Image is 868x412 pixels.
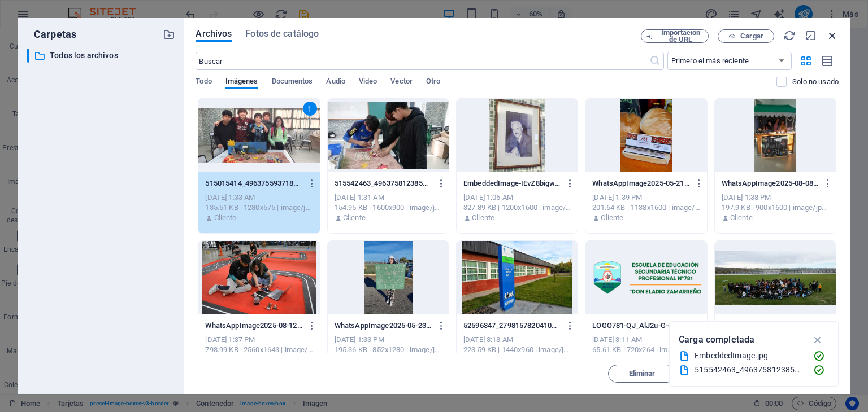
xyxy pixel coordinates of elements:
[592,321,689,331] p: LOGO781-QJ_AlJ2u-G-CzylZsilEHg.png
[608,365,676,383] button: Eliminar
[592,335,700,345] div: [DATE] 3:11 AM
[326,74,345,90] span: Audio
[205,321,302,331] p: WhatsAppImage2025-08-12at9.34.29PM1-czcBgYscQd0_zoh15GkXNg.jpeg
[50,49,155,62] p: Todos los archivos
[592,203,700,213] div: 201.64 KB | 1138x1600 | image/jpeg
[463,192,571,203] div: [DATE] 1:06 AM
[658,29,704,43] span: Importación de URL
[426,74,440,90] span: Otro
[225,74,258,90] span: Imágenes
[722,192,829,203] div: [DATE] 1:38 PM
[390,74,413,90] span: Vector
[196,27,232,41] span: Archivos
[695,363,804,376] div: 515542463_4963758123850349_195984324780836883_n.jpg
[272,74,313,90] span: Documentos
[722,321,819,331] p: 497712908_4898183440407818_2837754098750057637_n-6_00O2XT0w3yP5WYFkNwfQ.jpg
[335,335,442,345] div: [DATE] 1:33 PM
[695,349,804,362] div: EmbeddedImage.jpg
[463,321,561,331] p: 52596347_2798157820410401_8842351499318132736_n-GKz5i4mtvO7q4i60e46fZg.jpg
[205,335,313,345] div: [DATE] 1:37 PM
[592,345,700,355] div: 65.61 KB | 720x264 | image/png
[196,52,649,70] input: Buscar
[463,345,571,355] div: 223.59 KB | 1440x960 | image/jpeg
[214,213,237,223] p: Cliente
[592,178,689,189] p: WhatsAppImage2025-05-21at21.56.371-qWzXySCh1INII8N06MIXZw.jpeg
[245,27,319,41] span: Fotos de catálogo
[196,74,211,90] span: Todo
[335,192,442,203] div: [DATE] 1:31 AM
[205,192,313,203] div: [DATE] 1:33 AM
[335,178,432,189] p: 515542463_4963758123850349_195984324780836883_n-MU0IN1hhf57ShYh_3UkPag.jpg
[722,203,829,213] div: 197.9 KB | 900x1600 | image/jpeg
[163,28,175,41] i: Crear carpeta
[792,77,839,87] p: Solo no usado
[629,370,656,377] span: Eliminar
[27,27,76,42] p: Carpetas
[783,29,796,42] i: Volver a cargar
[740,33,763,40] span: Cargar
[718,29,774,43] button: Cargar
[27,49,29,63] div: ​
[205,345,313,355] div: 798.99 KB | 2560x1643 | image/jpeg
[335,345,442,355] div: 195.36 KB | 852x1280 | image/jpeg
[303,102,317,116] div: 1
[641,29,709,43] button: Importación de URL
[730,213,753,223] p: Cliente
[463,335,571,345] div: [DATE] 3:18 AM
[205,203,313,213] div: 135.51 KB | 1280x575 | image/jpeg
[472,213,494,223] p: Cliente
[463,203,571,213] div: 327.89 KB | 1200x1600 | image/jpeg
[601,213,623,223] p: Cliente
[343,213,366,223] p: Cliente
[335,203,442,213] div: 154.95 KB | 1600x900 | image/jpeg
[205,178,302,189] p: 515015414_4963755937183901_7294199269881345175_n-_BPXp7ItSeYa4uy0R088zQ.jpg
[679,332,754,347] p: Carga completada
[805,29,817,42] i: Minimizar
[335,321,432,331] p: WhatsAppImage2025-05-23at19.39.571-Rc1Oe9_guKCj6hMYcHufUQ.jpeg
[592,192,700,203] div: [DATE] 1:39 PM
[359,74,377,90] span: Video
[722,178,819,189] p: WhatsAppImage2025-08-08at8.25.16PM-5l2qdVs6e_X7usQwWiAFcg.jpeg
[463,178,561,189] p: EmbeddedImage-IEvZ8bigwbGDR9ArFtVyGw.jpg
